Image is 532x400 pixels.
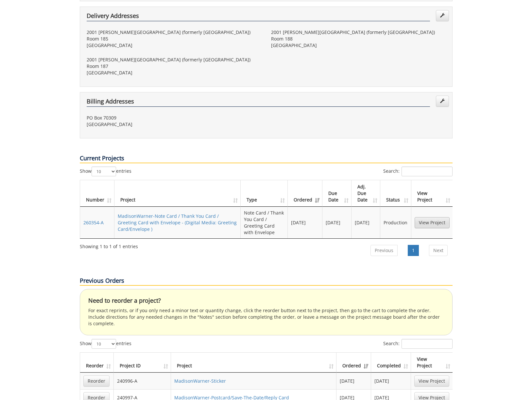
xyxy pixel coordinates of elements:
[288,180,322,207] th: Ordered: activate to sort column ascending
[87,13,430,21] h4: Delivery Addresses
[80,167,131,176] label: Show entries
[380,207,411,238] td: Production
[80,241,138,250] div: Showing 1 to 1 of 1 entries
[322,207,352,238] td: [DATE]
[352,207,381,238] td: [DATE]
[80,180,114,207] th: Number: activate to sort column ascending
[414,376,449,387] a: View Project
[436,10,449,21] a: Edit Addresses
[370,245,398,256] a: Previous
[87,29,261,36] p: 2001 [PERSON_NAME][GEOGRAPHIC_DATA] (formerly [GEOGRAPHIC_DATA])
[411,180,453,207] th: View Project: activate to sort column ascending
[88,307,444,327] p: For exact reprints, or if you only need a minor text or quantity change, click the reorder button...
[80,277,453,286] p: Previous Orders
[80,339,131,349] label: Show entries
[118,213,237,232] a: MadisonWarner-Note Card / Thank You Card / Greeting Card with Envelope - (Digital Media: Greeting...
[87,36,261,42] p: Room 185
[87,56,261,63] p: 2001 [PERSON_NAME][GEOGRAPHIC_DATA] (formerly [GEOGRAPHIC_DATA])
[336,353,371,373] th: Ordered: activate to sort column ascending
[436,96,449,107] a: Edit Addresses
[241,207,288,238] td: Note Card / Thank You Card / Greeting Card with Envelope
[174,378,226,384] a: MadisonWarner-Sticker
[87,70,261,76] p: [GEOGRAPHIC_DATA]
[408,245,419,256] a: 1
[271,29,446,36] p: 2001 [PERSON_NAME][GEOGRAPHIC_DATA] (formerly [GEOGRAPHIC_DATA])
[402,339,453,349] input: Search:
[352,180,381,207] th: Adj. Due Date: activate to sort column ascending
[80,353,114,373] th: Reorder: activate to sort column ascending
[114,373,171,389] td: 240996-A
[383,339,453,349] label: Search:
[288,207,322,238] td: [DATE]
[322,180,352,207] th: Due Date: activate to sort column ascending
[241,180,288,207] th: Type: activate to sort column ascending
[87,121,261,128] p: [GEOGRAPHIC_DATA]
[415,217,450,228] a: View Project
[402,167,453,176] input: Search:
[83,376,110,387] a: Reorder
[92,167,116,176] select: Showentries
[92,339,116,349] select: Showentries
[271,42,446,49] p: [GEOGRAPHIC_DATA]
[80,154,453,163] p: Current Projects
[87,98,430,107] h4: Billing Addresses
[83,219,104,226] a: 260354-A
[114,353,171,373] th: Project ID: activate to sort column ascending
[371,353,411,373] th: Completed: activate to sort column ascending
[429,245,448,256] a: Next
[380,180,411,207] th: Status: activate to sort column ascending
[87,115,261,121] p: PO Box 70309
[371,373,411,389] td: [DATE]
[87,63,261,70] p: Room 187
[271,36,446,42] p: Room 188
[411,353,453,373] th: View Project: activate to sort column ascending
[114,180,241,207] th: Project: activate to sort column ascending
[336,373,371,389] td: [DATE]
[171,353,336,373] th: Project: activate to sort column ascending
[87,42,261,49] p: [GEOGRAPHIC_DATA]
[383,167,453,176] label: Search:
[88,297,444,304] h4: Need to reorder a project?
